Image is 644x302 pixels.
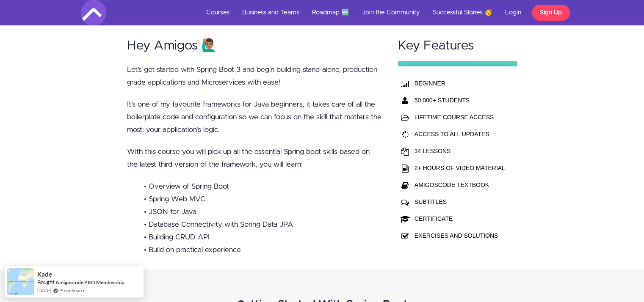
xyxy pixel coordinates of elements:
p: With this course you will pick up all the essential Spring boot skills based on the latest third ... [127,146,382,171]
h2: Key Features [398,39,517,53]
td: ACCESS TO ALL UPDATES [412,126,507,143]
span: Kade [37,271,52,278]
th: BEGINNER [412,75,507,92]
li: • Overview of Spring Boot [144,180,382,193]
li: • Building CRUD API [144,231,382,244]
img: provesource social proof notification image [7,268,34,295]
a: Amigoscode PRO Membership [55,279,124,286]
a: Sign Up [532,5,570,21]
li: • Spring Web MVC [144,193,382,206]
p: It’s one of my favourite frameworks for Java beginners, it takes care of all the boilerplate code... [127,98,382,136]
li: • JSON for Java [144,206,382,218]
li: • Build on practical experience [144,244,382,256]
td: AMIGOSCODE TEXTBOOK [412,176,507,193]
td: CERTIFICATE [412,210,507,227]
td: LIFETIME COURSE ACCESS [412,109,507,126]
td: 34 LESSONS [412,143,507,159]
a: ProveSource [59,287,86,294]
p: Let’s get started with Spring Boot 3 and begin building stand-alone, production-grade application... [127,63,382,89]
th: 50,000+ STUDENTS [412,92,507,109]
td: SUBTITLES [412,193,507,210]
span: [DATE] [37,287,51,294]
span: Bought [37,279,55,286]
h2: Hey Amigos 🙋🏽‍♂️ [127,39,382,53]
li: • Database Connectivity with Spring Data JPA [144,218,382,231]
td: EXERCISES AND SOLUTIONS [412,227,507,244]
td: 2+ HOURS OF VIDEO MATERIAL [412,159,507,176]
